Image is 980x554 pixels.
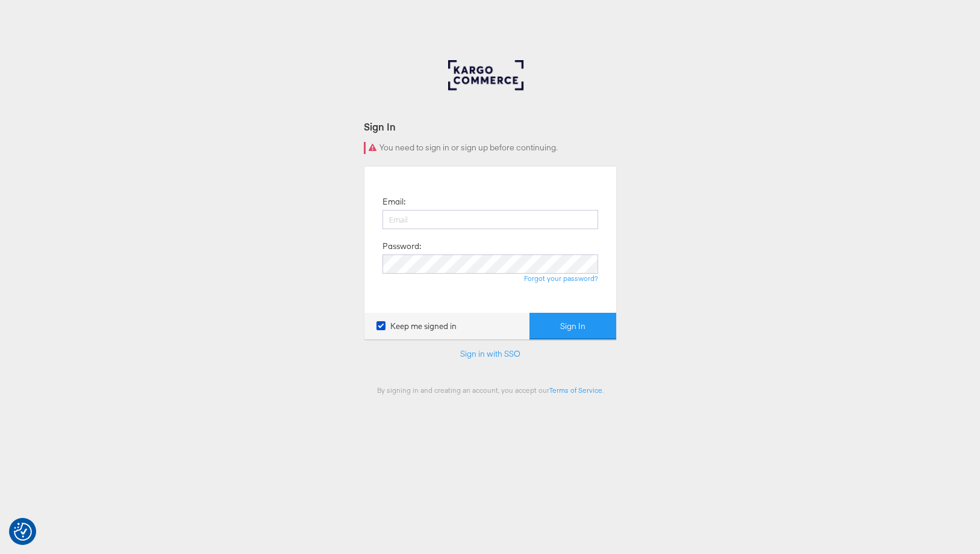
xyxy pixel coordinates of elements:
div: Sign In [364,120,617,134]
input: Email [382,210,598,229]
div: You need to sign in or sign up before continuing. [364,142,617,154]
label: Password: [382,241,421,252]
a: Forgot your password? [524,274,598,283]
label: Keep me signed in [376,321,457,332]
button: Consent Preferences [14,523,32,541]
a: Sign in with SSO [460,348,520,359]
div: By signing in and creating an account, you accept our . [364,386,617,395]
label: Email: [382,196,405,208]
button: Sign In [529,313,616,340]
a: Terms of Service [549,386,602,395]
img: Revisit consent button [14,523,32,541]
